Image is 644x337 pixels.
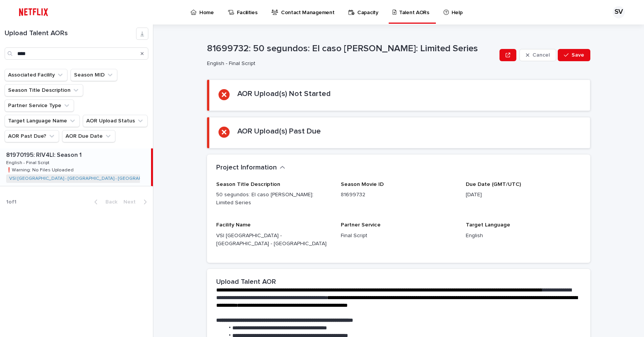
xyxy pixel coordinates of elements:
[9,176,164,181] a: VSI [GEOGRAPHIC_DATA] - [GEOGRAPHIC_DATA] - [GEOGRAPHIC_DATA]
[83,115,148,127] button: AOR Upload Status
[532,52,550,58] span: Cancel
[120,199,153,205] button: Next
[466,232,581,240] p: English
[101,199,117,205] span: Back
[5,84,83,96] button: Season Title Description
[15,5,52,20] img: ifQbXi3ZQGMSEF7WDB7W
[5,69,67,81] button: Associated Facility
[216,278,276,287] h2: Upload Talent AOR
[341,222,381,228] span: Partner Service
[216,182,280,187] span: Season Title Description
[71,69,117,81] button: Season MID
[6,159,51,166] p: English - Final Script
[5,29,136,38] h1: Upload Talent AORs
[216,164,285,172] button: Project Information
[613,6,625,18] div: SV
[6,166,75,173] p: ❗️Warning: No Files Uploaded
[88,199,120,205] button: Back
[123,199,140,205] span: Next
[466,191,581,199] p: [DATE]
[341,191,456,199] p: 81699732
[558,49,590,61] button: Save
[466,222,510,228] span: Target Language
[519,49,556,61] button: Cancel
[341,182,384,187] span: Season Movie ID
[6,150,83,159] p: 81970195: RIV4LI: Season 1
[62,130,115,142] button: AOR Due Date
[237,89,331,98] h2: AOR Upload(s) Not Started
[5,130,59,142] button: AOR Past Due?
[216,232,332,248] p: VSI [GEOGRAPHIC_DATA] - [GEOGRAPHIC_DATA] - [GEOGRAPHIC_DATA]
[572,52,584,58] span: Save
[341,232,456,240] p: Final Script
[207,60,493,67] p: English - Final Script
[5,47,148,60] input: Search
[237,127,321,136] h2: AOR Upload(s) Past Due
[5,99,74,112] button: Partner Service Type
[216,164,277,172] h2: Project Information
[466,182,521,187] span: Due Date (GMT/UTC)
[216,191,332,207] p: 50 segundos: El caso [PERSON_NAME]: Limited Series
[207,43,496,54] p: 81699732: 50 segundos: El caso [PERSON_NAME]: Limited Series
[5,115,80,127] button: Target Language Name
[216,222,251,228] span: Facility Name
